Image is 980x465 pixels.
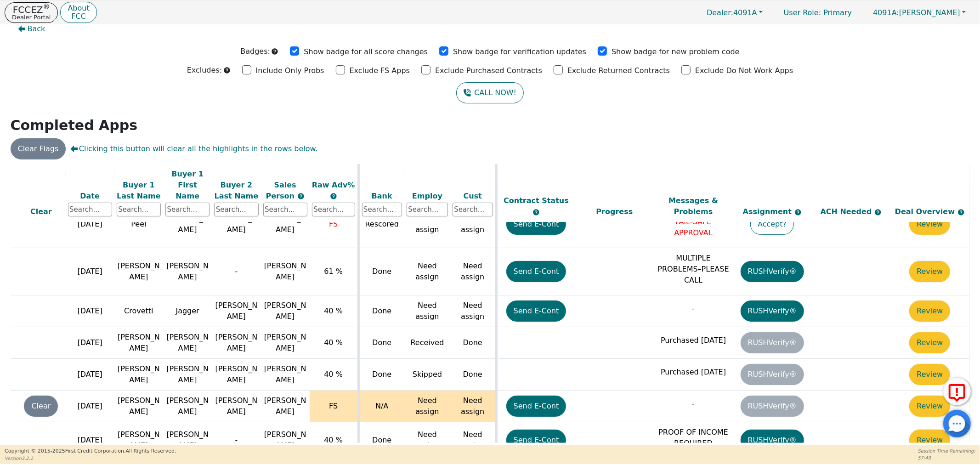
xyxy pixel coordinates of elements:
[450,295,496,327] td: Need assign
[264,430,306,450] span: [PERSON_NAME]
[656,367,731,378] p: Purchased [DATE]
[358,391,404,422] td: N/A
[821,207,875,216] span: ACH Needed
[114,295,163,327] td: Crovetti
[163,422,212,459] td: [PERSON_NAME]
[163,295,212,327] td: Jagger
[66,327,114,359] td: [DATE]
[918,448,975,454] p: Session Time Remaining:
[11,138,66,159] button: Clear Flags
[362,203,402,216] input: Search...
[873,8,960,17] span: [PERSON_NAME]
[264,333,306,352] span: [PERSON_NAME]
[909,396,950,417] button: Review
[453,203,493,216] input: Search...
[506,261,566,282] button: Send E-Cont
[114,327,163,359] td: [PERSON_NAME]
[163,359,212,391] td: [PERSON_NAME]
[114,201,163,248] td: Peel
[863,6,975,20] a: 4091A:[PERSON_NAME]
[404,248,450,295] td: Need assign
[784,8,821,17] span: User Role :
[450,359,496,391] td: Done
[264,301,306,321] span: [PERSON_NAME]
[741,301,804,322] button: RUSHVerify®
[504,196,569,205] span: Contract Status
[66,201,114,248] td: [DATE]
[435,65,542,76] p: Exclude Purchased Contracts
[358,248,404,295] td: Done
[5,2,58,23] button: FCCEZ®Dealer Portal
[11,18,53,40] button: Back
[450,201,496,248] td: Need assign
[909,214,950,235] button: Review
[695,65,793,76] p: Exclude Do Not Work Apps
[404,391,450,422] td: Need assign
[264,396,306,416] span: [PERSON_NAME]
[43,3,50,11] sup: ®
[358,359,404,391] td: Done
[456,82,524,103] a: CALL NOW!
[324,436,343,444] span: 40 %
[358,295,404,327] td: Done
[895,207,965,216] span: Deal Overview
[741,430,804,451] button: RUSHVerify®
[5,455,176,462] p: Version 3.2.2
[66,248,114,295] td: [DATE]
[114,391,163,422] td: [PERSON_NAME]
[12,5,51,14] p: FCCEZ
[697,6,772,20] button: Dealer:4091A
[324,306,343,315] span: 40 %
[775,4,861,22] p: Primary
[404,359,450,391] td: Skipped
[68,203,112,216] input: Search...
[66,391,114,422] td: [DATE]
[450,422,496,459] td: Need assign
[117,203,161,216] input: Search...
[506,214,566,235] button: Send E-Cont
[187,65,222,76] p: Excludes:
[329,220,338,228] span: FS
[165,203,210,216] input: Search...
[567,65,670,76] p: Exclude Returned Contracts
[909,301,950,322] button: Review
[264,261,306,281] span: [PERSON_NAME]
[743,207,794,216] span: Assignment
[358,201,404,248] td: Rescored
[28,23,45,34] span: Back
[656,205,731,238] p: RESCORE–NOW A FAIL-SAFE APPROVAL
[656,303,731,314] p: -
[66,422,114,459] td: [DATE]
[656,427,731,449] p: PROOF OF INCOME REQUIRED
[324,338,343,347] span: 40 %
[404,327,450,359] td: Received
[68,190,112,201] div: Date
[214,203,258,216] input: Search...
[60,2,96,23] button: AboutFCC
[5,448,176,455] p: Copyright © 2015- 2025 First Credit Corporation.
[163,248,212,295] td: [PERSON_NAME]
[578,206,652,217] div: Progress
[707,8,733,17] span: Dealer:
[407,203,448,216] input: Search...
[656,398,731,409] p: -
[404,422,450,459] td: Need assign
[404,201,450,248] td: Need assign
[114,422,163,459] td: [PERSON_NAME]
[114,359,163,391] td: [PERSON_NAME]
[12,14,51,20] p: Dealer Portal
[212,359,261,391] td: [PERSON_NAME]
[263,203,307,216] input: Search...
[362,190,402,201] div: Bank
[66,359,114,391] td: [DATE]
[70,143,317,154] span: Clicking this button will clear all the highlights in the rows below.
[312,180,355,189] span: Raw Adv%
[19,206,63,217] div: Clear
[453,46,586,57] p: Show badge for verification updates
[750,214,794,235] button: Accept?
[656,195,731,217] div: Messages & Problems
[775,4,861,22] a: User Role: Primary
